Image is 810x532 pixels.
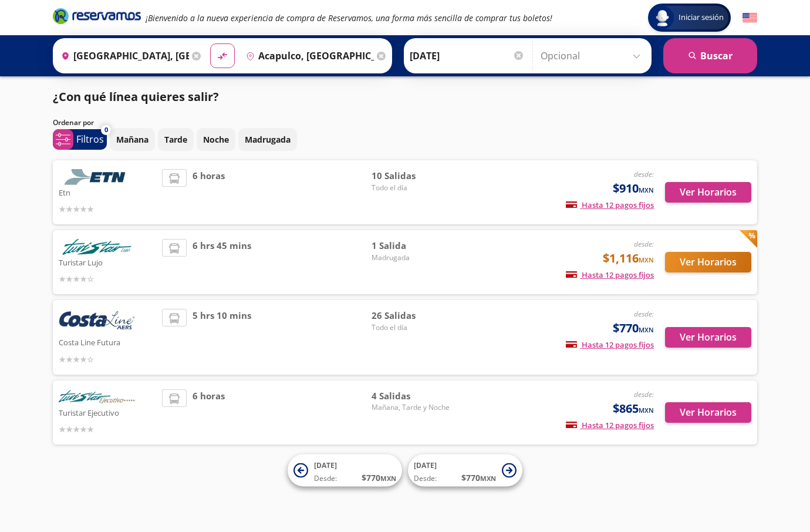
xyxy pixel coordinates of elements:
[743,11,757,25] button: English
[158,128,194,151] button: Tarde
[53,7,141,25] i: Brand Logo
[665,182,751,203] button: Ver Horarios
[53,117,94,128] p: Ordenar por
[241,41,374,70] input: Buscar Destino
[362,472,396,484] span: $ 770
[53,88,219,106] p: ¿Con qué línea quieres salir?
[76,132,104,146] p: Filtros
[674,12,728,23] span: Iniciar sesión
[634,309,654,319] em: desde:
[566,339,654,350] span: Hasta 12 pagos fijos
[372,309,454,322] span: 26 Salidas
[613,319,654,337] span: $770
[110,128,155,151] button: Mañana
[372,183,454,193] span: Todo el día
[414,473,437,484] span: Desde:
[566,270,654,280] span: Hasta 12 pagos fijos
[59,335,156,349] p: Costa Line Futura
[665,252,751,272] button: Ver Horarios
[603,250,654,267] span: $1,116
[314,473,337,484] span: Desde:
[193,239,251,285] span: 6 hrs 45 mins
[197,128,235,151] button: Noche
[566,200,654,210] span: Hasta 12 pagos fijos
[164,133,187,146] p: Tarde
[410,41,525,70] input: Elegir Fecha
[59,405,156,419] p: Turistar Ejecutivo
[414,460,437,470] span: [DATE]
[238,128,297,151] button: Madrugada
[59,389,135,405] img: Turistar Ejecutivo
[372,239,454,252] span: 1 Salida
[193,169,225,216] span: 6 horas
[613,180,654,197] span: $910
[116,133,148,146] p: Mañana
[639,186,654,194] small: MXN
[104,125,108,135] span: 0
[665,402,751,423] button: Ver Horarios
[639,325,654,334] small: MXN
[372,389,454,403] span: 4 Salidas
[613,400,654,417] span: $865
[634,389,654,399] em: desde:
[203,133,229,146] p: Noche
[245,133,291,146] p: Madrugada
[639,255,654,264] small: MXN
[541,41,646,70] input: Opcional
[380,474,396,483] small: MXN
[372,169,454,183] span: 10 Salidas
[59,255,156,269] p: Turistar Lujo
[193,309,251,366] span: 5 hrs 10 mins
[663,38,757,73] button: Buscar
[59,185,156,199] p: Etn
[408,454,522,487] button: [DATE]Desde:$770MXN
[288,454,402,487] button: [DATE]Desde:$770MXN
[56,41,189,70] input: Buscar Origen
[372,322,454,333] span: Todo el día
[480,474,496,483] small: MXN
[146,12,552,23] em: ¡Bienvenido a la nueva experiencia de compra de Reservamos, una forma más sencilla de comprar tus...
[372,402,454,413] span: Mañana, Tarde y Noche
[461,472,496,484] span: $ 770
[193,389,225,436] span: 6 horas
[639,406,654,415] small: MXN
[566,420,654,430] span: Hasta 12 pagos fijos
[53,7,141,28] a: Brand Logo
[59,239,135,255] img: Turistar Lujo
[59,169,135,185] img: Etn
[53,129,107,150] button: 0Filtros
[314,460,337,470] span: [DATE]
[634,169,654,179] em: desde:
[634,239,654,249] em: desde:
[665,327,751,348] button: Ver Horarios
[59,309,135,335] img: Costa Line Futura
[372,252,454,263] span: Madrugada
